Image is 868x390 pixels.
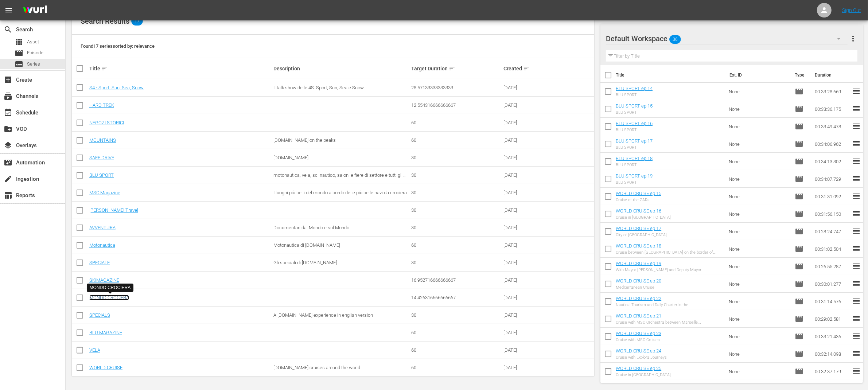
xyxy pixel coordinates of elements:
span: [DOMAIN_NAME] on the peaks [273,137,336,143]
span: Create [4,75,12,84]
span: Asset [15,38,23,46]
span: Episode [795,105,803,113]
div: [DATE] [503,347,547,353]
a: [PERSON_NAME] Travel [89,207,138,213]
a: WORLD CRUISE ep 20 [616,278,661,284]
div: 30 [411,312,501,318]
div: 30 [411,225,501,230]
span: Episode [795,140,803,148]
a: WORLD CRUISE ep 16 [616,208,661,214]
td: None [726,100,792,118]
td: None [726,205,792,223]
span: Episode [795,87,803,96]
span: Found 17 series sorted by: relevance [81,43,155,49]
td: None [726,363,792,380]
th: Duration [810,65,854,85]
span: Episode [795,245,803,253]
span: more_vert [849,34,857,43]
span: Ingestion [4,175,12,183]
div: BLU SPORT [616,180,653,185]
a: MOUNTAINS [89,137,116,143]
a: WORLD CRUISE ep 25 [616,366,661,371]
span: sort [523,65,530,72]
span: Channels [4,92,12,101]
th: Title [616,65,725,85]
span: reorder [852,192,861,200]
div: Target Duration [411,64,501,73]
div: 12.554316666666667 [411,102,501,108]
div: [DATE] [503,190,547,195]
td: 00:34:06.962 [812,135,852,153]
a: HARD TREK [89,102,114,108]
span: sort [101,65,108,72]
span: Episode [795,175,803,183]
div: 60 [411,120,501,125]
div: [DATE] [503,137,547,143]
a: WORLD CRUISE ep 19 [616,261,661,266]
span: reorder [852,139,861,148]
span: Il talk show delle 4S: Sport, Sun, Sea e Snow [273,85,364,90]
td: 00:31:31.092 [812,188,852,205]
a: VELA [89,347,100,353]
a: BLU SPORT ep 16 [616,121,653,126]
span: Episode [795,210,803,218]
td: None [726,83,792,100]
td: 00:29:02.581 [812,310,852,328]
div: 60 [411,347,501,353]
div: 30 [411,207,501,213]
span: menu [4,6,13,15]
span: reorder [852,87,861,95]
a: WORLD CRUISE ep 22 [616,296,661,301]
div: [DATE] [503,260,547,265]
span: [DOMAIN_NAME] cruises around the world [273,365,360,370]
div: Cruise with MSC Orchestra between Marseille, [GEOGRAPHIC_DATA], [GEOGRAPHIC_DATA], [GEOGRAPHIC_DA... [616,320,723,325]
span: Reports [4,191,12,200]
td: None [726,153,792,170]
span: Automation [4,158,12,167]
span: Episode [795,157,803,166]
span: I luoghi più belli del mondo a bordo delle più belle navi da crociera [273,190,407,195]
span: Episode [795,332,803,341]
div: Nautical Tourism and Daily Charter in the [GEOGRAPHIC_DATA] [616,303,723,307]
span: reorder [852,349,861,358]
span: reorder [852,157,861,165]
div: BLU SPORT [616,110,653,115]
a: BLU SPORT ep 18 [616,156,653,161]
div: Cruise with Explora Journeys [616,355,667,360]
div: Title [89,64,271,73]
span: Episode [27,49,43,56]
td: 00:33:36.175 [812,100,852,118]
span: Series [27,61,40,68]
td: None [726,170,792,188]
div: [DATE] [503,242,547,248]
div: [DATE] [503,102,547,108]
div: [DATE] [503,155,547,160]
td: 00:28:24.747 [812,223,852,240]
div: 28.57133333333333 [411,85,501,90]
div: City of [GEOGRAPHIC_DATA] [616,233,667,237]
div: [DATE] [503,120,547,125]
div: 30 [411,190,501,195]
div: [DATE] [503,295,547,300]
div: 60 [411,330,501,335]
span: [DOMAIN_NAME] [273,155,308,160]
div: [DATE] [503,365,547,370]
div: [DATE] [503,207,547,213]
td: 00:30:01.277 [812,275,852,293]
td: None [726,188,792,205]
a: SPECIALS [89,312,110,318]
a: SPECIALE [89,260,110,265]
div: Cruise with MSC Cruises [616,338,661,342]
span: Series [15,60,23,69]
span: sort [449,65,455,72]
td: None [726,275,792,293]
span: reorder [852,209,861,218]
td: 00:34:13.302 [812,153,852,170]
span: reorder [852,279,861,288]
span: Motonautica di [DOMAIN_NAME] [273,242,340,248]
td: None [726,293,792,310]
span: motonautica, vela, sci nautico, saloni e fiere di settore e tutti gli sport acquatici. [273,172,405,183]
span: reorder [852,262,861,270]
img: ans4CAIJ8jUAAAAAAAAAAAAAAAAAAAAAAAAgQb4GAAAAAAAAAAAAAAAAAAAAAAAAJMjXAAAAAAAAAAAAAAAAAAAAAAAAgAT5G... [17,2,52,19]
div: Cruise in [GEOGRAPHIC_DATA] [616,373,671,377]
